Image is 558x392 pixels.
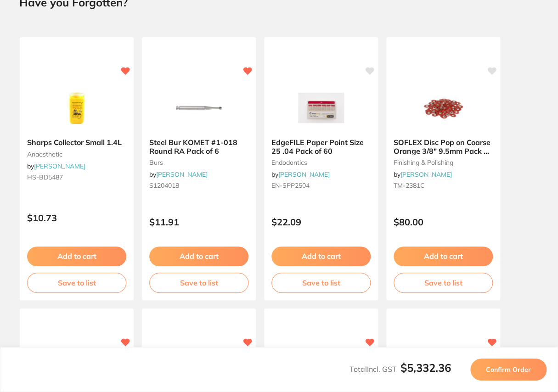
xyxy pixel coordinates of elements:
[271,159,371,166] small: endodontics
[27,151,126,158] small: anaesthetic
[470,358,547,381] button: Confirm Order
[394,159,493,166] small: finishing & polishing
[271,217,371,227] p: $22.09
[291,85,351,131] img: EdgeFILE Paper Point Size 25 .04 Pack of 60
[47,85,107,131] img: Sharps Collector Small 1.4L
[394,138,493,155] b: SOFLEX Disc Pop on Coarse Orange 3/8" 9.5mm Pack of 85
[394,217,493,227] p: $80.00
[394,246,493,266] button: Add to cart
[271,246,371,266] button: Add to cart
[149,273,248,293] button: Save to list
[278,170,330,179] a: [PERSON_NAME]
[349,364,451,374] span: Total Incl. GST
[34,162,85,170] a: [PERSON_NAME]
[271,138,371,155] b: EdgeFILE Paper Point Size 25 .04 Pack of 60
[149,159,248,166] small: burs
[149,138,248,155] b: Steel Bur KOMET #1-018 Round RA Pack of 6
[271,182,371,189] small: EN-SPP2504
[156,170,208,179] a: [PERSON_NAME]
[486,365,531,374] span: Confirm Order
[27,162,85,170] span: by
[169,85,229,131] img: Steel Bur KOMET #1-018 Round RA Pack of 6
[394,273,493,293] button: Save to list
[27,213,126,223] p: $10.73
[413,85,473,131] img: SOFLEX Disc Pop on Coarse Orange 3/8" 9.5mm Pack of 85
[271,170,330,179] span: by
[394,182,493,189] small: TM-2381C
[27,246,126,266] button: Add to cart
[149,170,208,179] span: by
[27,174,126,181] small: HS-BD5487
[149,217,248,227] p: $11.91
[400,170,452,179] a: [PERSON_NAME]
[400,361,451,375] b: $5,332.36
[27,273,126,293] button: Save to list
[394,170,452,179] span: by
[27,138,126,146] b: Sharps Collector Small 1.4L
[271,273,371,293] button: Save to list
[149,246,248,266] button: Add to cart
[149,182,248,189] small: S1204018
